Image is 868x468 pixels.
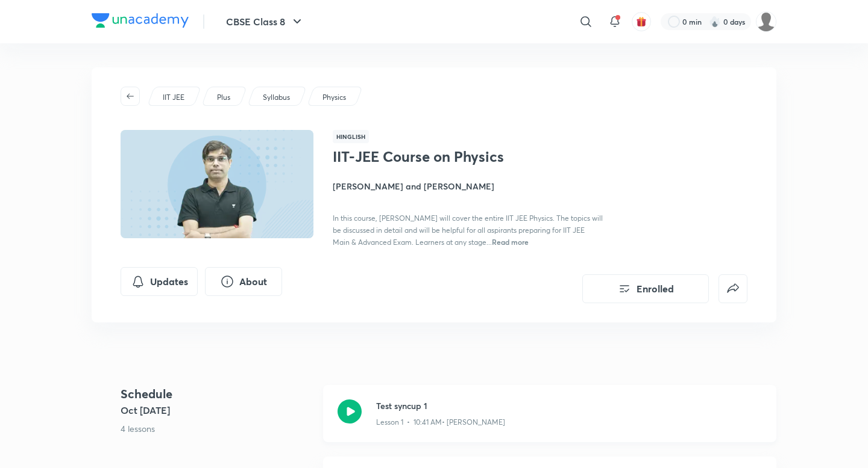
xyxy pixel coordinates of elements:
[756,11,776,32] img: S M AKSHATHAjjjfhfjgjgkgkgkhk
[217,92,230,103] p: Plus
[121,422,313,435] p: 4 lessons
[215,92,233,103] a: Plus
[709,16,721,28] img: streak
[121,403,313,417] h5: Oct [DATE]
[582,274,709,303] button: Enrolled
[119,129,315,239] img: Thumbnail
[333,148,530,165] h1: IIT-JEE Course on Physics
[636,16,647,27] img: avatar
[92,13,189,31] a: Company Logo
[632,12,651,31] button: avatar
[321,92,348,103] a: Physics
[205,267,282,296] button: About
[376,417,505,428] p: Lesson 1 • 10:41 AM • [PERSON_NAME]
[121,267,198,296] button: Updates
[219,10,312,34] button: CBSE Class 8
[161,92,187,103] a: IIT JEE
[261,92,292,103] a: Syllabus
[163,92,184,103] p: IIT JEE
[492,237,529,247] span: Read more
[323,385,776,457] a: Test syncup 1Lesson 1 • 10:41 AM• [PERSON_NAME]
[376,399,762,412] h3: Test syncup 1
[333,214,603,247] span: In this course, [PERSON_NAME] will cover the entire IIT JEE Physics. The topics will be discussed...
[333,130,369,143] span: Hinglish
[333,180,603,192] h4: [PERSON_NAME] and [PERSON_NAME]
[322,92,346,103] p: Physics
[121,385,313,403] h4: Schedule
[92,13,189,28] img: Company Logo
[719,274,747,303] button: false
[263,92,290,103] p: Syllabus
